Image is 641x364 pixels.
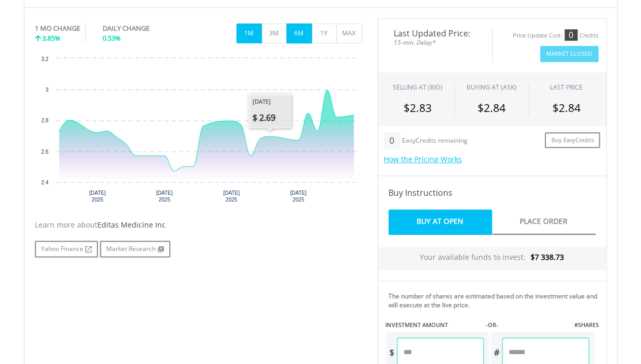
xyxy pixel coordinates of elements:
div: Credits [580,32,598,40]
div: 0 [564,29,577,41]
text: [DATE] 2025 [223,190,240,203]
a: How the Pricing Works [384,154,462,164]
div: The number of shares are estimated based on the investment value and will execute at the live price. [388,292,602,309]
button: 1M [236,23,262,43]
a: Buy At Open [388,209,492,235]
div: Price Update Cost: [513,32,562,40]
span: $2.84 [477,101,506,115]
text: [DATE] 2025 [156,190,173,203]
text: 2.8 [41,118,48,123]
span: $7 338.73 [531,252,564,262]
div: LAST PRICE [550,83,583,92]
text: 3 [46,87,49,93]
div: SELLING AT (BID) [392,83,442,92]
span: Editas Medicine Inc [97,220,166,230]
button: 3M [261,23,287,43]
div: Your available funds to invest: [378,247,606,270]
label: #SHARES [574,320,598,329]
div: Learn more about [35,220,362,230]
a: Market Research [100,241,170,257]
span: 0.53% [103,33,121,43]
text: 2.6 [41,149,48,155]
h4: Buy Instructions [388,186,596,199]
svg: Interactive chart [35,53,362,209]
span: 15-min. Delay* [386,37,484,47]
span: $2.84 [552,101,580,115]
button: MAX [336,23,362,43]
a: Place Order [492,209,596,235]
text: 3.2 [41,56,48,62]
div: EasyCredits remaining [402,137,468,146]
button: Market Closed [540,46,598,62]
div: Chart. Highcharts interactive chart. [35,53,362,209]
button: 6M [286,23,312,43]
button: 1Y [311,23,337,43]
text: [DATE] 2025 [90,190,106,203]
span: BUYING AT (ASK) [467,83,517,92]
div: 0 [384,132,400,149]
text: [DATE] 2025 [290,190,307,203]
span: Last Updated Price: [386,29,484,37]
div: DAILY CHANGE [103,23,184,33]
span: $2.83 [403,101,431,115]
span: 3.85% [42,33,60,43]
a: Buy EasyCredits [545,132,600,148]
div: 1 MO CHANGE [35,23,80,33]
text: 2.4 [41,180,48,185]
a: Yahoo Finance [35,241,98,257]
label: INVESTMENT AMOUNT [385,320,448,329]
label: -OR- [485,320,498,329]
